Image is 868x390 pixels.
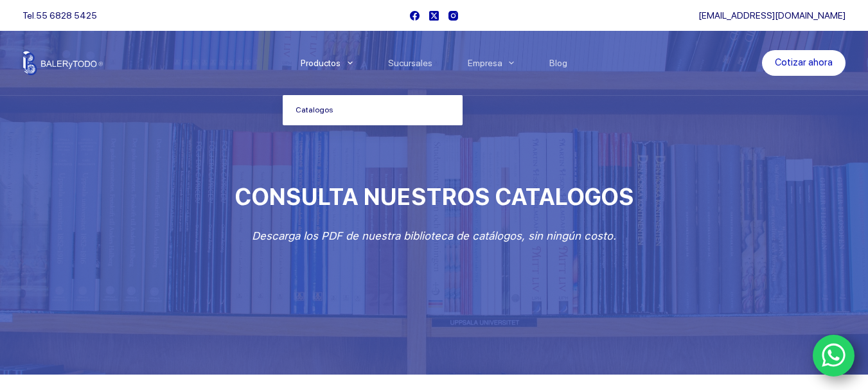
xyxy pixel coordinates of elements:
span: Tel. [22,10,97,21]
a: X (Twitter) [429,11,439,21]
em: Descarga los PDF de nuestra biblioteca de catálogos, sin ningún costo. [252,229,616,242]
a: Facebook [410,11,420,21]
a: [EMAIL_ADDRESS][DOMAIN_NAME] [698,10,846,21]
a: Instagram [448,11,458,21]
span: CONSULTA NUESTROS CATALOGOS [235,183,633,211]
img: Balerytodo [22,51,103,75]
a: Catalogos [283,96,463,125]
a: Cotizar ahora [762,50,846,76]
a: 55 6828 5425 [36,10,97,21]
nav: Menu Principal [283,31,585,95]
a: WhatsApp [813,335,855,377]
